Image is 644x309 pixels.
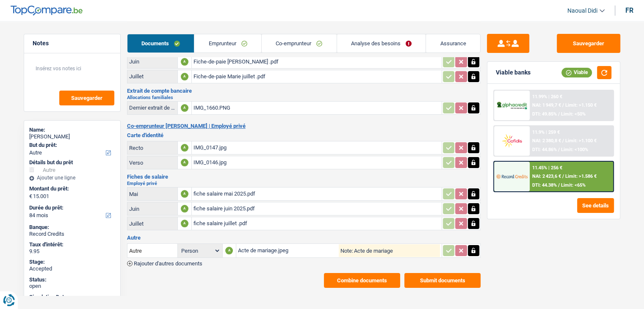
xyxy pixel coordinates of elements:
div: Ajouter une ligne [29,175,115,181]
div: Record Credits [29,231,115,237]
span: € [29,193,32,200]
div: A [181,190,188,198]
h5: Notes [33,40,112,47]
div: fiche salaire mai 2025.pdf [193,188,440,200]
div: Mai [129,191,176,197]
div: fiche salaire juin 2025.pdf [193,202,440,215]
a: Analyse des besoins [337,34,426,52]
div: fiche salaire juillet .pdf [193,217,440,230]
div: Stage: [29,259,115,265]
div: 11.45% | 256 € [532,165,562,171]
a: Naoual Didi [561,4,605,18]
div: A [181,144,188,152]
span: NAI: 2 380,8 € [532,138,561,143]
div: A [181,205,188,212]
div: A [181,58,188,66]
span: Naoual Didi [567,7,597,14]
div: IMG_0146.jpg [193,156,440,169]
div: Viable [561,68,592,77]
label: But du prêt: [29,142,113,149]
h3: Carte d'identité [127,132,481,138]
div: IMG_0147.jpg [193,141,440,154]
h3: Fiches de salaire [127,174,481,179]
div: Name: [29,127,115,133]
span: Sauvegarder [71,95,102,101]
button: See details [577,198,614,213]
a: Documents [127,34,194,52]
span: / [558,182,560,188]
div: Taux d'intérêt: [29,241,115,248]
div: open [29,283,115,290]
div: [PERSON_NAME] [29,133,115,140]
button: Sauvegarder [557,34,620,53]
span: Limit: >1.586 € [565,174,597,179]
div: A [181,159,188,166]
div: Fiche-de-paie Marie juillet .pdf [193,70,440,83]
span: / [558,147,560,152]
div: A [181,73,188,80]
h2: Employé privé [127,181,481,186]
div: Juillet [129,221,176,227]
span: Limit: <100% [561,147,588,152]
h3: Extrait de compte bancaire [127,88,481,94]
button: Combine documents [324,273,400,288]
a: Emprunteur [194,34,261,52]
label: Durée du prêt: [29,204,113,211]
div: 9.95 [29,248,115,255]
div: Simulation Date: [29,294,115,301]
span: DTI: 44.38% [532,182,557,188]
h2: Allocations familiales [127,95,481,100]
span: Limit: >1.100 € [565,138,597,143]
h3: Autre [127,235,481,240]
div: Juin [129,206,176,212]
div: Verso [129,160,176,166]
img: Cofidis [496,133,528,149]
div: IMG_1660.PNG [193,102,440,114]
label: Note: [339,248,353,254]
div: Acte de mariage.jpeg [238,244,339,257]
span: Limit: <65% [561,182,586,188]
img: AlphaCredit [496,101,528,110]
div: fr [625,6,633,14]
div: Viable banks [496,69,531,76]
div: Détails but du prêt [29,159,115,166]
div: 11.99% | 260 € [532,94,562,99]
div: Status: [29,276,115,283]
div: Recto [129,145,176,151]
div: 11.9% | 259 € [532,130,560,135]
label: Montant du prêt: [29,185,113,192]
div: Dernier extrait de compte pour vos allocations familiales [129,105,176,111]
span: NAI: 2 423,6 € [532,174,561,179]
div: Accepted [29,265,115,272]
span: / [562,102,564,108]
span: Limit: <50% [561,111,586,117]
div: Juillet [129,73,176,80]
a: Co-emprunteur [262,34,337,52]
h2: Co-emprunteur [PERSON_NAME] | Employé privé [127,123,481,130]
span: Rajouter d'autres documents [134,261,202,266]
div: A [225,247,233,254]
button: Rajouter d'autres documents [127,261,202,266]
span: / [562,174,564,179]
span: NAI: 1 949,7 € [532,102,561,108]
div: Banque: [29,224,115,231]
button: Submit documents [404,273,481,288]
span: / [562,138,564,143]
span: Limit: >1.150 € [565,102,597,108]
div: A [181,220,188,227]
span: DTI: 44.86% [532,147,557,152]
img: TopCompare Logo [11,6,83,16]
img: Record Credits [496,168,528,184]
div: Fiche-de-paie [PERSON_NAME] .pdf [193,55,440,68]
a: Assurance [426,34,480,52]
span: / [558,111,560,117]
div: A [181,104,188,112]
span: DTI: 49.85% [532,111,557,117]
div: Juin [129,58,176,65]
button: Sauvegarder [59,91,114,105]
